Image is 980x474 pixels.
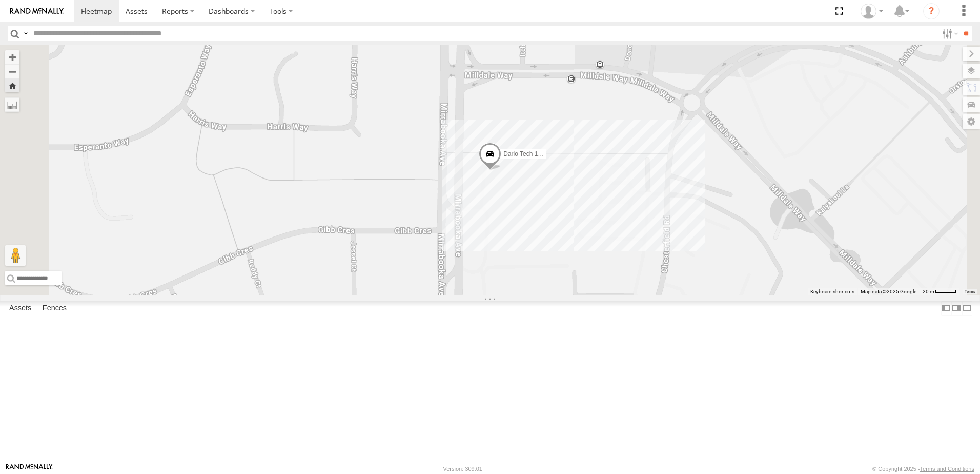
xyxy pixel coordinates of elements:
a: Terms and Conditions [920,466,974,472]
img: rand-logo.svg [10,8,64,15]
a: Visit our Website [6,464,53,474]
button: Zoom out [5,64,19,78]
label: Hide Summary Table [962,301,972,316]
a: Terms (opens in new tab) [965,290,975,294]
label: Fences [37,301,72,315]
span: Dario Tech 1INY100 [503,151,558,158]
div: Version: 309.01 [443,466,482,472]
button: Drag Pegman onto the map to open Street View [5,245,26,266]
label: Map Settings [963,114,980,129]
span: 20 m [923,289,934,294]
div: © Copyright 2025 - [872,466,974,472]
label: Dock Summary Table to the Right [951,301,962,316]
label: Measure [5,97,19,112]
label: Assets [4,301,36,315]
label: Dock Summary Table to the Left [941,301,951,316]
button: Keyboard shortcuts [810,288,854,295]
button: Zoom Home [5,78,19,92]
div: Amy Rowlands [857,4,887,19]
i: ? [923,3,940,19]
span: Map data ©2025 Google [861,289,916,294]
label: Search Filter Options [938,26,960,41]
button: Zoom in [5,50,19,64]
button: Map scale: 20 m per 39 pixels [920,288,959,295]
label: Search Query [22,26,30,41]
